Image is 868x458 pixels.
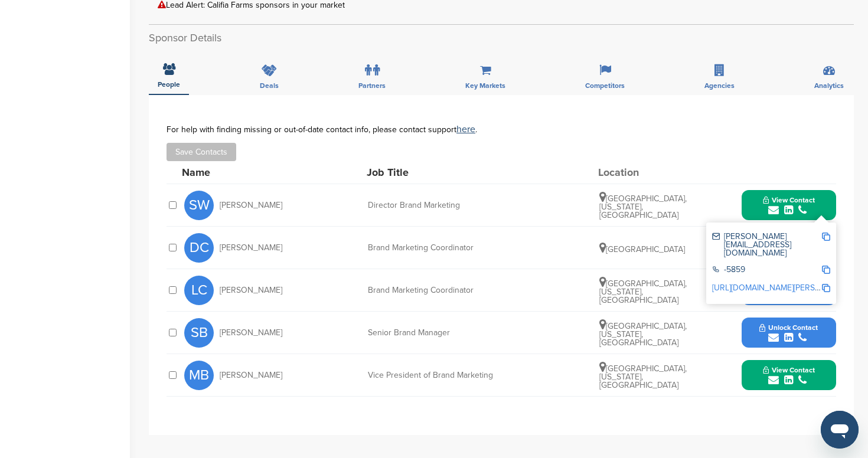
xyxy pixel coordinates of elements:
[220,329,282,337] span: [PERSON_NAME]
[367,167,544,178] div: Job Title
[368,244,545,252] div: Brand Marketing Coordinator
[368,371,545,380] div: Vice President of Brand Marketing
[220,201,282,210] span: [PERSON_NAME]
[167,125,836,134] div: For help with finding missing or out-of-date contact info, please contact support .
[182,167,312,178] div: Name
[599,321,687,348] span: [GEOGRAPHIC_DATA], [US_STATE], [GEOGRAPHIC_DATA]
[821,411,859,449] iframe: Button to launch messaging window
[368,201,545,210] div: Director Brand Marketing
[763,196,815,204] span: View Contact
[599,364,687,390] span: [GEOGRAPHIC_DATA], [US_STATE], [GEOGRAPHIC_DATA]
[585,82,625,89] span: Competitors
[822,233,830,241] img: Copy
[368,329,545,337] div: Senior Brand Manager
[599,279,687,305] span: [GEOGRAPHIC_DATA], [US_STATE], [GEOGRAPHIC_DATA]
[598,167,687,178] div: Location
[465,82,505,89] span: Key Markets
[220,244,282,252] span: [PERSON_NAME]
[814,82,844,89] span: Analytics
[158,81,180,88] span: People
[599,244,685,254] span: [GEOGRAPHIC_DATA]
[712,266,821,276] div: -5859
[745,315,832,351] button: Unlock Contact
[749,188,829,223] button: View Contact
[184,318,214,348] span: SB
[184,191,214,220] span: SW
[763,366,815,374] span: View Contact
[749,358,829,393] button: View Contact
[220,286,282,295] span: [PERSON_NAME]
[368,286,545,295] div: Brand Marketing Coordinator
[184,233,214,263] span: DC
[704,82,735,89] span: Agencies
[260,82,279,89] span: Deals
[456,123,475,135] a: here
[712,233,821,257] div: [PERSON_NAME][EMAIL_ADDRESS][DOMAIN_NAME]
[184,361,214,390] span: MB
[822,266,830,274] img: Copy
[712,283,856,293] a: [URL][DOMAIN_NAME][PERSON_NAME]
[822,284,830,292] img: Copy
[167,143,236,161] button: Save Contacts
[149,30,854,46] h2: Sponsor Details
[184,276,214,305] span: LC
[220,371,282,380] span: [PERSON_NAME]
[358,82,386,89] span: Partners
[158,1,845,9] div: Lead Alert: Califia Farms sponsors in your market
[599,194,687,220] span: [GEOGRAPHIC_DATA], [US_STATE], [GEOGRAPHIC_DATA]
[759,323,818,332] span: Unlock Contact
